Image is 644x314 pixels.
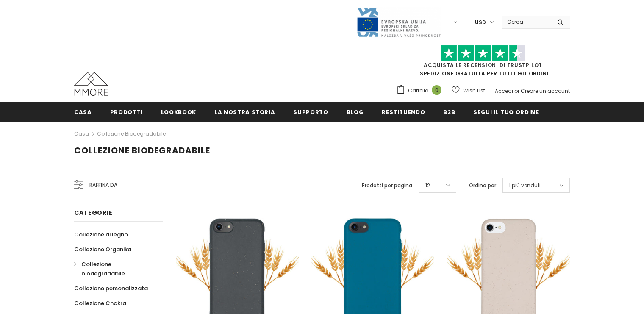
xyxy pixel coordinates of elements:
span: Segui il tuo ordine [473,108,539,116]
span: USD [475,18,486,27]
span: Collezione biodegradabile [74,144,210,156]
a: Blog [347,102,364,121]
img: Fidati di Pilot Stars [441,45,525,61]
span: Collezione Chakra [74,299,126,307]
span: Restituendo [382,108,425,116]
span: Casa [74,108,92,116]
span: Lookbook [161,108,196,116]
a: Collezione personalizzata [74,281,148,296]
a: Prodotti [110,102,143,121]
span: Collezione biodegradabile [81,260,125,278]
span: Raffina da [89,181,117,190]
a: Collezione di legno [74,227,128,242]
span: Categorie [74,208,112,217]
span: I più venduti [509,181,541,190]
a: Lookbook [161,102,196,121]
span: Collezione personalizzata [74,284,148,292]
span: 0 [432,85,441,95]
a: Carrello 0 [396,84,446,97]
span: supporto [293,108,328,116]
span: Wish List [463,86,485,95]
a: B2B [443,102,455,121]
span: B2B [443,108,455,116]
a: supporto [293,102,328,121]
span: 12 [425,181,430,190]
a: Segui il tuo ordine [473,102,539,121]
a: Collezione Chakra [74,296,126,311]
a: Restituendo [382,102,425,121]
a: Casa [74,102,92,121]
a: Casa [74,129,89,139]
a: Collezione Organika [74,242,131,257]
span: Collezione di legno [74,231,128,239]
span: Collezione Organika [74,245,131,253]
span: La nostra storia [214,108,275,116]
a: Collezione biodegradabile [97,130,166,137]
label: Ordina per [469,181,496,190]
img: Javni Razpis [356,7,441,38]
a: La nostra storia [214,102,275,121]
img: Casi MMORE [74,72,108,96]
a: Javni Razpis [356,18,441,25]
a: Creare un account [521,87,570,94]
a: Acquista le recensioni di TrustPilot [424,61,542,69]
a: Wish List [452,83,485,98]
a: Accedi [495,87,513,94]
span: Blog [347,108,364,116]
a: Collezione biodegradabile [74,257,154,281]
span: Carrello [408,86,428,95]
label: Prodotti per pagina [362,181,412,190]
span: SPEDIZIONE GRATUITA PER TUTTI GLI ORDINI [396,49,570,77]
span: or [514,87,519,94]
input: Search Site [502,16,551,28]
span: Prodotti [110,108,143,116]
